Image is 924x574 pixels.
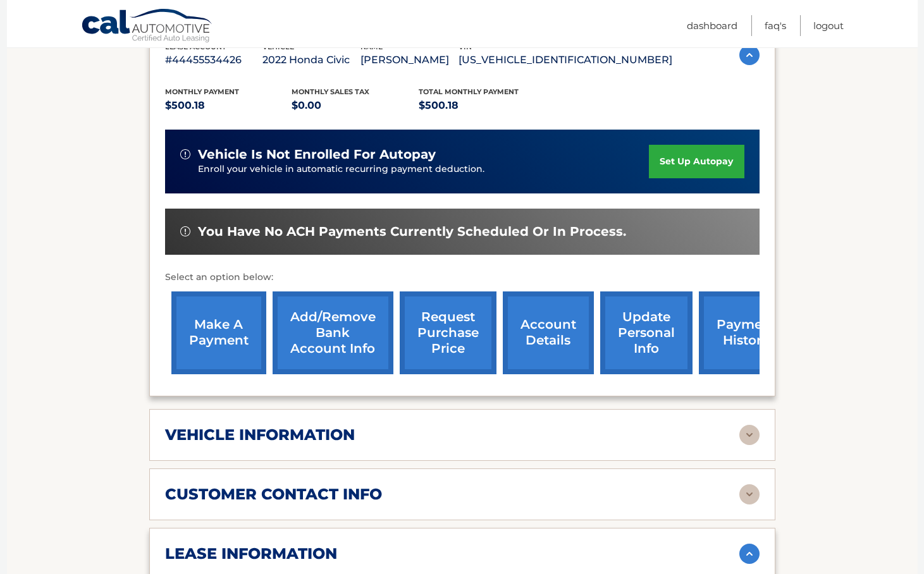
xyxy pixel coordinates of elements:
[739,484,760,504] img: accordion-rest.svg
[765,15,786,36] a: FAQ's
[600,291,693,374] a: update personal info
[739,425,760,445] img: accordion-rest.svg
[292,87,369,96] span: Monthly sales Tax
[419,87,519,96] span: Total Monthly Payment
[503,291,594,374] a: account details
[165,87,239,96] span: Monthly Payment
[699,291,794,374] a: payment history
[180,226,190,236] img: alert-white.svg
[165,544,337,563] h2: lease information
[400,291,496,374] a: request purchase price
[739,45,760,65] img: accordion-active.svg
[165,485,382,504] h2: customer contact info
[273,291,393,374] a: Add/Remove bank account info
[165,97,292,114] p: $500.18
[165,270,760,285] p: Select an option below:
[419,97,546,114] p: $500.18
[165,425,355,444] h2: vehicle information
[81,8,214,45] a: Cal Automotive
[198,224,626,240] span: You have no ACH payments currently scheduled or in process.
[292,97,419,114] p: $0.00
[739,544,760,564] img: accordion-active.svg
[198,147,436,162] span: vehicle is not enrolled for autopay
[687,15,737,36] a: Dashboard
[198,162,650,176] p: Enroll your vehicle in automatic recurring payment deduction.
[171,291,266,374] a: make a payment
[459,51,672,69] p: [US_VEHICLE_IDENTIFICATION_NUMBER]
[360,51,459,69] p: [PERSON_NAME]
[180,149,190,159] img: alert-white.svg
[649,145,744,178] a: set up autopay
[813,15,844,36] a: Logout
[165,51,263,69] p: #44455534426
[262,51,360,69] p: 2022 Honda Civic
